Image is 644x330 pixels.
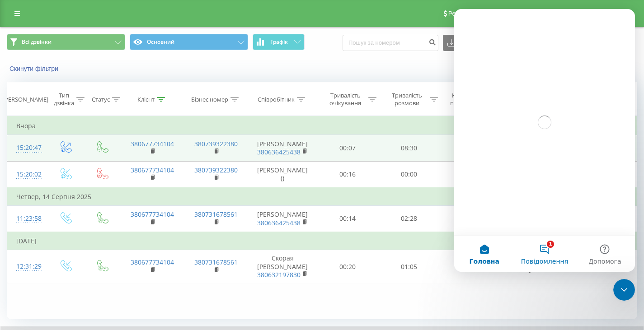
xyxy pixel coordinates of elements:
[343,35,438,51] input: Пошук за номером
[54,92,74,107] div: Тип дзвінка
[258,96,295,103] div: Співробітник
[16,258,38,275] div: 12:31:29
[317,161,378,188] td: 00:16
[131,210,174,218] a: 380677734104
[194,258,238,266] a: 380731678561
[448,92,492,107] div: Назва схеми переадресації
[3,96,48,103] div: [PERSON_NAME]
[7,117,637,135] td: Вчора
[257,218,301,227] a: 380636425438
[7,188,637,206] td: Четвер, 14 Серпня 2025
[454,9,635,272] iframe: Intercom live chat
[253,34,305,50] button: Графік
[248,205,317,232] td: [PERSON_NAME]
[194,166,238,174] a: 380739322380
[137,96,155,103] div: Клієнт
[270,39,288,45] span: Графік
[440,250,504,284] td: На номера
[131,166,174,174] a: 380677734104
[7,34,125,50] button: Всі дзвінки
[191,96,228,103] div: Бізнес номер
[257,270,301,279] a: 380632197830
[248,250,317,284] td: Скорая [PERSON_NAME]
[7,232,637,250] td: [DATE]
[131,258,174,266] a: 380677734104
[194,139,238,148] a: 380739322380
[317,250,378,284] td: 00:20
[16,210,38,228] div: 11:23:58
[248,135,317,161] td: [PERSON_NAME]
[443,35,492,51] button: Експорт
[130,34,248,50] button: Основний
[378,205,440,232] td: 02:28
[16,139,38,157] div: 15:20:47
[440,205,504,232] td: На номера
[613,279,635,301] iframe: Intercom live chat
[448,10,515,17] span: Реферальна програма
[378,250,440,284] td: 01:05
[131,139,174,148] a: 380677734104
[387,92,428,107] div: Тривалість розмови
[325,92,366,107] div: Тривалість очікування
[317,135,378,161] td: 00:07
[22,38,52,46] span: Всі дзвінки
[257,148,301,156] a: 380636425438
[248,161,317,188] td: [PERSON_NAME] ()
[317,205,378,232] td: 00:14
[92,96,110,103] div: Статус
[16,166,38,183] div: 15:20:02
[378,161,440,188] td: 00:00
[378,135,440,161] td: 08:30
[194,210,238,218] a: 380731678561
[7,65,63,73] button: Скинути фільтри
